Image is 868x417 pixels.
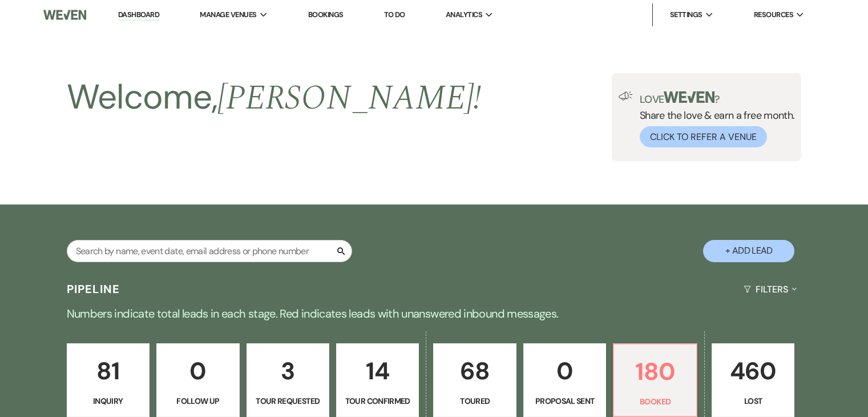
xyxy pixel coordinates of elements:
p: 0 [531,352,599,390]
p: 14 [344,352,411,390]
p: Proposal Sent [531,395,599,407]
p: Toured [441,395,508,407]
p: 3 [254,352,322,390]
span: [PERSON_NAME] ! [217,72,481,125]
button: Click to Refer a Venue [640,126,767,147]
img: Weven Logo [43,3,86,27]
h2: Welcome, [67,73,482,122]
div: Share the love & earn a free month. [633,91,795,147]
img: loud-speaker-illustration.svg [619,91,633,101]
p: Numbers indicate total leads in each stage. Red indicates leads with unanswered inbound messages. [23,304,845,323]
a: Bookings [308,10,344,19]
p: Inquiry [74,395,142,407]
h3: Pipeline [67,281,120,297]
p: 180 [621,352,689,391]
span: Analytics [446,9,482,21]
button: Filters [739,274,801,304]
p: 460 [719,352,787,390]
a: To Do [384,10,405,19]
span: Settings [670,9,703,21]
p: Booked [621,395,689,408]
p: Tour Confirmed [344,395,411,407]
p: 81 [74,352,142,390]
span: Resources [754,9,793,21]
p: 68 [441,352,508,390]
input: Search by name, event date, email address or phone number [67,240,352,262]
p: Follow Up [164,395,232,407]
span: Manage Venues [200,9,256,21]
button: + Add Lead [703,240,794,262]
p: Lost [719,395,787,407]
p: 0 [164,352,232,390]
a: Dashboard [118,10,159,21]
img: weven-logo-green.svg [664,91,714,103]
p: Love ? [640,91,795,105]
p: Tour Requested [254,395,322,407]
